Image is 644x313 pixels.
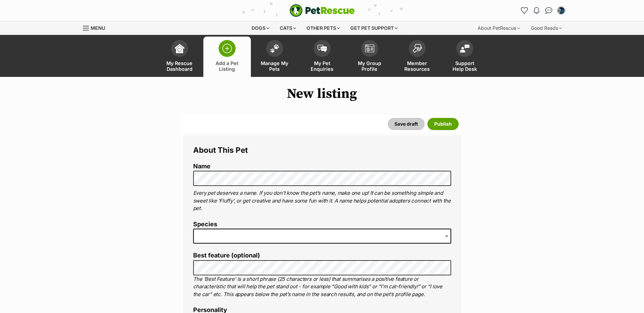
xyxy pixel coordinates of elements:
a: My Pet Enquiries [298,37,346,77]
span: My Pet Enquiries [307,60,337,72]
p: Every pet deserves a name. If you don’t know the pet’s name, make one up! It can be something sim... [193,189,451,212]
button: Save draft [388,118,425,130]
a: Member Resources [393,37,441,77]
ul: Account quick links [519,5,567,16]
span: Support Help Desk [449,60,480,72]
img: dashboard-icon-eb2f2d2d3e046f16d808141f083e7271f6b2e854fb5c12c21221c1fb7104beca.svg [175,44,184,53]
img: manage-my-pets-icon-02211641906a0b7f246fdf0571729dbe1e7629f14944591b6c1af311fb30b64b.svg [270,44,279,53]
img: logo-e224e6f780fb5917bec1dbf3a21bbac754714ae5b6737aabdf751b685950b380.svg [290,4,355,17]
span: Add a Pet Listing [212,60,242,72]
label: Species [193,221,451,228]
a: Favourites [519,5,530,16]
a: My Rescue Dashboard [156,37,203,77]
span: My Group Profile [354,60,385,72]
a: Conversations [544,5,554,16]
span: Menu [91,25,105,31]
div: Other pets [302,21,345,35]
p: The ‘Best Feature’ is a short phrase (25 characters or less) that summarises a positive feature o... [193,275,451,298]
a: Add a Pet Listing [203,37,251,77]
a: My Group Profile [346,37,393,77]
a: Menu [83,21,110,34]
img: Beverly Gray profile pic [558,7,565,14]
label: Best feature (optional) [193,252,451,259]
div: About PetRescue [473,21,525,35]
img: notifications-46538b983faf8c2785f20acdc204bb7945ddae34d4c08c2a6579f10ce5e182be.svg [534,7,539,14]
label: Name [193,163,451,170]
a: Support Help Desk [441,37,489,77]
span: Manage My Pets [259,60,290,72]
img: pet-enquiries-icon-7e3ad2cf08bfb03b45e93fb7055b45f3efa6380592205ae92323e6603595dc1f.svg [317,45,327,52]
button: Publish [427,118,459,130]
img: add-pet-listing-icon-0afa8454b4691262ce3f59096e99ab1cd57d4a30225e0717b998d2c9b9846f56.svg [222,44,232,53]
a: Manage My Pets [251,37,298,77]
div: Good Reads [526,21,567,35]
button: Notifications [531,5,542,16]
span: About This Pet [193,145,248,154]
div: Dogs [247,21,274,35]
img: group-profile-icon-3fa3cf56718a62981997c0bc7e787c4b2cf8bcc04b72c1350f741eb67cf2f40e.svg [365,44,374,53]
span: My Rescue Dashboard [164,60,195,72]
div: Get pet support [346,21,402,35]
button: My account [556,5,567,16]
img: help-desk-icon-fdf02630f3aa405de69fd3d07c3f3aa587a6932b1a1747fa1d2bba05be0121f9.svg [460,44,470,53]
span: Member Resources [402,60,433,72]
a: PetRescue [290,4,355,17]
img: chat-41dd97257d64d25036548639549fe6c8038ab92f7586957e7f3b1b290dea8141.svg [545,7,552,14]
div: Cats [275,21,301,35]
img: member-resources-icon-8e73f808a243e03378d46382f2149f9095a855e16c252ad45f914b54edf8863c.svg [412,44,422,53]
